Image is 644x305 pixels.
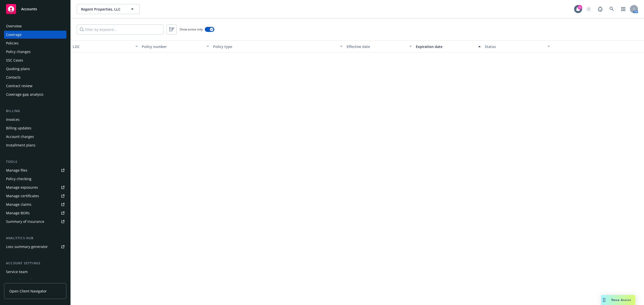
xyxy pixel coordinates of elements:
[6,243,48,251] div: Loss summary generator
[77,4,140,14] button: Regent Properties, LLC
[483,40,552,53] button: Status
[71,40,140,53] button: LOC
[4,73,66,81] a: Contacts
[6,192,39,200] div: Manage certificates
[607,4,617,14] a: Search
[578,5,582,10] div: 21
[6,276,38,284] div: Sales relationships
[4,268,66,276] a: Service team
[6,22,22,30] div: Overview
[4,218,66,226] a: Summary of insurance
[4,31,66,39] a: Coverage
[81,7,125,12] span: Regent Properties, LLC
[6,65,30,73] div: Quoting plans
[6,133,34,141] div: Account charges
[140,40,211,53] button: Policy number
[9,288,47,294] span: Open Client Navigator
[6,73,21,81] div: Contacts
[4,236,66,241] div: Analytics hub
[6,31,22,39] div: Coverage
[6,218,44,226] div: Summary of insurance
[414,40,483,53] button: Expiration date
[4,82,66,90] a: Contract review
[4,166,66,174] a: Manage files
[4,141,66,149] a: Installment plans
[6,39,19,47] div: Policies
[416,44,475,49] div: Expiration date
[4,209,66,217] a: Manage BORs
[4,183,66,191] a: Manage exposures
[6,166,27,174] div: Manage files
[4,200,66,209] a: Manage claims
[4,90,66,98] a: Coverage gap analysis
[4,276,66,284] a: Sales relationships
[4,243,66,251] a: Loss summary generator
[601,295,607,305] div: Drag to move
[4,175,66,183] a: Policy checking
[6,209,30,217] div: Manage BORs
[142,44,204,49] div: Policy number
[213,44,337,49] div: Policy type
[584,4,594,14] a: Start snowing
[6,200,31,209] div: Manage claims
[4,56,66,64] a: SSC Cases
[6,116,20,124] div: Invoices
[6,124,31,132] div: Billing updates
[4,22,66,30] a: Overview
[211,40,345,53] button: Policy type
[4,192,66,200] a: Manage certificates
[6,48,31,56] div: Policy changes
[73,44,132,49] div: LOC
[4,133,66,141] a: Account charges
[6,82,32,90] div: Contract review
[4,2,66,16] a: Accounts
[611,298,631,302] span: Nova Assist
[618,4,628,14] a: Switch app
[4,48,66,56] a: Policy changes
[4,116,66,124] a: Invoices
[601,295,635,305] button: Nova Assist
[345,40,414,53] button: Effective date
[6,183,38,191] div: Manage exposures
[4,261,66,266] div: Account settings
[4,109,66,114] div: Billing
[595,4,605,14] a: Report a Bug
[180,27,203,31] span: Show active only
[4,159,66,164] div: Tools
[4,124,66,132] a: Billing updates
[4,65,66,73] a: Quoting plans
[6,141,35,149] div: Installment plans
[6,90,44,98] div: Coverage gap analysis
[485,44,544,49] div: Status
[4,39,66,47] a: Policies
[77,24,164,34] input: Filter by keyword...
[6,56,23,64] div: SSC Cases
[6,268,28,276] div: Service team
[347,44,406,49] div: Effective date
[21,7,37,11] span: Accounts
[6,175,31,183] div: Policy checking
